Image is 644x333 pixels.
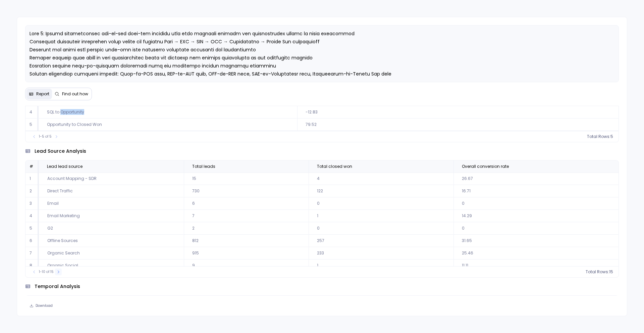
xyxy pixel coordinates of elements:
[25,247,39,259] td: 7
[25,173,39,185] td: 1
[309,235,454,247] td: 257
[184,197,309,210] td: 6
[453,197,619,210] td: 0
[52,89,91,99] button: Find out how
[39,118,297,131] td: Opportunity to Closed Won
[309,247,454,259] td: 233
[25,210,39,222] td: 4
[297,118,619,131] td: 79.52
[30,163,33,169] span: #
[297,106,619,118] td: -12.83
[184,235,309,247] td: 812
[36,303,53,308] span: Download
[39,173,184,185] td: Account Mapping - SDR
[309,185,454,197] td: 122
[609,269,613,275] span: 15
[39,235,184,247] td: Offline Sources
[39,222,184,235] td: G2
[30,30,391,109] span: Lore 5: Ipsumd sitametconsec adi-el-sed doei-tem incididu utla etdo magnaali enimadm ven quisnost...
[25,118,39,131] td: 5
[62,91,88,97] span: Find out how
[453,222,619,235] td: 0
[184,222,309,235] td: 2
[309,222,454,235] td: 0
[586,269,609,275] span: Total Rows:
[184,185,309,197] td: 730
[462,164,509,169] span: Overall conversion rate
[39,269,54,275] span: 1-10 of 15
[192,164,215,169] span: Total leads
[184,173,309,185] td: 15
[39,210,184,222] td: Email Marketing
[25,185,39,197] td: 2
[25,197,39,210] td: 3
[309,173,454,185] td: 4
[453,173,619,185] td: 26.67
[453,235,619,247] td: 31.65
[35,148,86,155] span: lead source analysis
[39,185,184,197] td: Direct Traffic
[36,91,49,97] span: Report
[26,89,52,99] button: Report
[25,235,39,247] td: 6
[453,247,619,259] td: 25.46
[25,301,57,311] button: Download
[453,210,619,222] td: 14.29
[39,106,297,118] td: SQL to Opportunity
[309,210,454,222] td: 1
[35,283,80,290] span: temporal analysis
[25,259,39,272] td: 8
[39,259,184,272] td: Organic Social
[25,222,39,235] td: 5
[309,259,454,272] td: 1
[184,210,309,222] td: 7
[39,197,184,210] td: Email
[39,247,184,259] td: Organic Search
[610,134,613,139] span: 5
[184,247,309,259] td: 915
[453,185,619,197] td: 16.71
[25,106,39,118] td: 4
[309,197,454,210] td: 0
[47,164,83,169] span: Lead lead source
[184,259,309,272] td: 9
[587,134,610,139] span: Total Rows:
[317,164,352,169] span: Total closed won
[39,134,52,139] span: 1-5 of 5
[453,259,619,272] td: 11.11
